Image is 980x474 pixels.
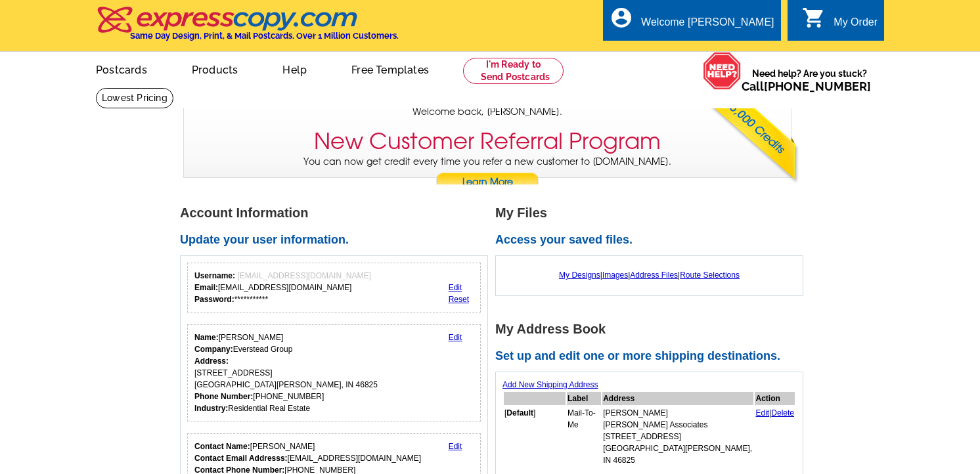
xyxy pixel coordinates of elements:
i: shopping_cart [802,6,826,30]
a: Help [261,53,328,84]
strong: Password: [194,295,234,304]
h2: Set up and edit one or more shipping destinations. [495,349,811,364]
h1: My Files [495,206,811,220]
h4: Same Day Design, Print, & Mail Postcards. Over 1 Million Customers. [130,31,399,41]
td: | [755,406,795,467]
a: Address Files [630,270,678,280]
a: Route Selections [680,270,740,280]
strong: Address: [194,356,229,366]
strong: Phone Number: [194,392,253,401]
th: Address [602,392,753,405]
strong: Contact Name: [194,442,250,451]
a: Learn More [435,173,539,192]
span: Call [742,79,871,93]
span: Need help? Are you stuck? [742,67,878,93]
b: Default [506,408,533,418]
h2: Access your saved files. [495,233,811,248]
p: You can now get credit every time you refer a new customer to [DOMAIN_NAME]. [184,155,791,192]
a: Edit [449,442,462,451]
div: Welcome [PERSON_NAME] [641,16,774,35]
td: [ ] [504,406,566,467]
strong: Company: [194,345,233,354]
a: Reset [449,295,469,304]
a: Same Day Design, Print, & Mail Postcards. Over 1 Million Customers. [96,16,399,41]
h1: My Address Book [495,322,811,336]
a: Add New Shipping Address [502,380,598,389]
div: [PERSON_NAME] Everstead Group [STREET_ADDRESS] [GEOGRAPHIC_DATA][PERSON_NAME], IN 46825 [PHONE_NU... [194,332,378,414]
a: Free Templates [330,53,450,84]
strong: Name: [194,333,219,342]
div: Your personal details. [187,324,481,421]
td: [PERSON_NAME] [PERSON_NAME] Associates [STREET_ADDRESS] [GEOGRAPHIC_DATA][PERSON_NAME], IN 46825 [602,406,753,467]
a: Delete [771,408,794,418]
a: shopping_cart My Order [802,14,878,31]
strong: Username: [194,271,235,280]
a: Products [171,53,259,84]
a: Edit [449,283,462,292]
th: Label [567,392,601,405]
a: Images [602,270,628,280]
strong: Contact Email Addresss: [194,454,288,463]
div: | | | [502,263,796,288]
a: Edit [755,408,769,418]
a: [PHONE_NUMBER] [764,79,871,93]
a: My Designs [559,270,600,280]
div: Your login information. [187,263,481,312]
strong: Email: [194,283,218,292]
a: Postcards [75,53,168,84]
div: My Order [834,16,878,35]
td: Mail-To-Me [567,406,601,467]
span: [EMAIL_ADDRESS][DOMAIN_NAME] [237,271,370,280]
h2: Update your user information. [180,233,495,248]
i: account_circle [610,6,633,30]
h1: Account Information [180,206,495,220]
th: Action [755,392,795,405]
strong: Industry: [194,404,228,413]
a: Edit [449,333,462,342]
span: Welcome back, [PERSON_NAME]. [412,105,562,119]
h3: New Customer Referral Program [314,128,661,155]
img: help [703,52,742,90]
